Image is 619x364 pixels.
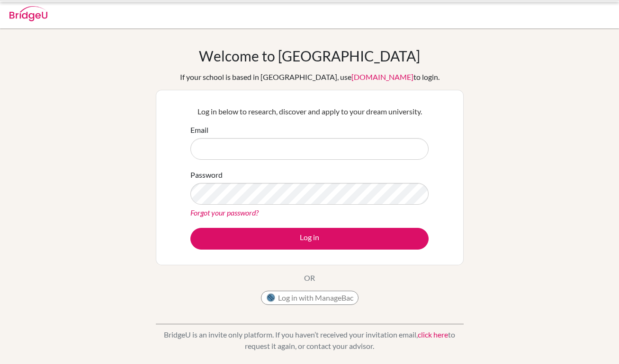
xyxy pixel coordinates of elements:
[199,47,420,64] h1: Welcome to [GEOGRAPHIC_DATA]
[190,228,429,250] button: Log in
[156,329,464,352] p: BridgeU is an invite only platform. If you haven’t received your invitation email, to request it ...
[190,106,429,117] p: Log in below to research, discover and apply to your dream university.
[351,72,413,81] a: [DOMAIN_NAME]
[190,124,208,136] label: Email
[304,272,315,284] p: OR
[190,208,259,217] a: Forgot your password?
[180,71,440,83] div: If your school is based in [GEOGRAPHIC_DATA], use to login.
[261,291,359,305] button: Log in with ManageBac
[9,6,47,21] img: Bridge-U
[418,330,448,339] a: click here
[190,169,223,181] label: Password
